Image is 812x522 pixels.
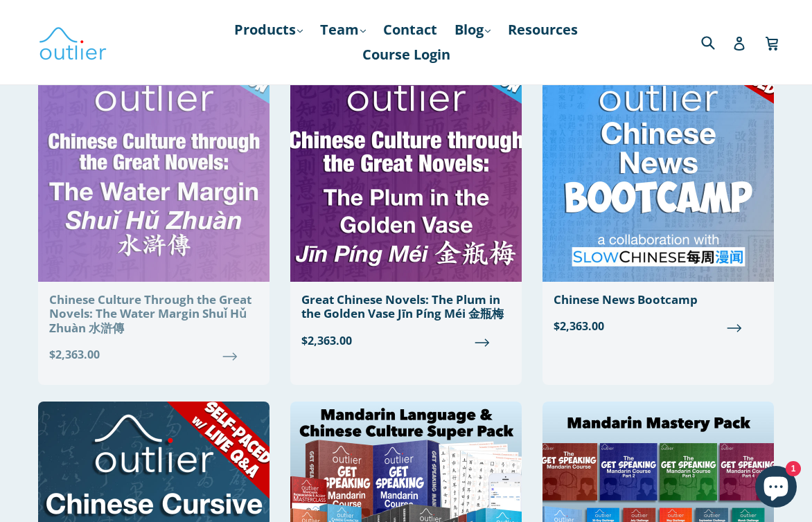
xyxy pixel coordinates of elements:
a: Products [227,17,310,42]
input: Search [698,28,736,56]
img: Great Chinese Novels: The Plum in the Golden Vase Jīn Píng Méi 金瓶梅 [290,43,522,282]
a: Team [313,17,373,42]
span: $2,363.00 [49,346,258,363]
span: $2,363.00 [554,318,763,334]
img: Chinese Culture Through the Great Novels: The Water Margin Shuǐ Hǔ Zhuàn 水滸傳 [38,43,270,282]
span: $2,363.00 [301,332,511,349]
div: Chinese News Bootcamp [554,293,763,307]
a: Chinese News Bootcamp $2,363.00 [542,43,774,345]
a: Course Login [355,42,457,67]
a: Resources [501,17,585,42]
img: Chinese News Bootcamp [542,43,774,282]
a: Chinese Culture Through the Great Novels: The Water Margin Shuǐ Hǔ Zhuàn 水滸傳 $2,363.00 [38,43,270,374]
div: Great Chinese Novels: The Plum in the Golden Vase Jīn Píng Méi 金瓶梅 [301,293,511,321]
a: Blog [448,17,497,42]
inbox-online-store-chat: Shopify online store chat [751,466,801,511]
img: Outlier Linguistics [38,22,107,62]
a: Great Chinese Novels: The Plum in the Golden Vase Jīn Píng Méi 金瓶梅 $2,363.00 [290,43,522,360]
a: Contact [376,17,444,42]
div: Chinese Culture Through the Great Novels: The Water Margin Shuǐ Hǔ Zhuàn 水滸傳 [49,293,258,335]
